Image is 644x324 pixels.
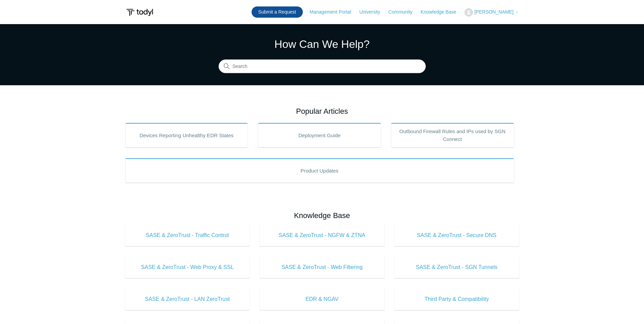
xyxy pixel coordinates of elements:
[394,288,519,310] a: Third Party & Compatibility
[391,123,514,147] a: Outbound Firewall Rules and IPs used by SGN Connect
[125,288,250,310] a: SASE & ZeroTrust - LAN ZeroTrust
[260,224,384,246] a: SASE & ZeroTrust - NGFW & ZTNA
[135,295,240,303] span: SASE & ZeroTrust - LAN ZeroTrust
[405,231,509,239] span: SASE & ZeroTrust - Secure DNS
[125,158,514,183] a: Product Updates
[394,256,519,278] a: SASE & ZeroTrust - SGN Tunnels
[125,6,154,19] img: Todyl Support Center Help Center home page
[125,210,519,221] h2: Knowledge Base
[219,60,426,73] input: Search
[135,263,240,271] span: SASE & ZeroTrust - Web Proxy & SSL
[258,123,381,147] a: Deployment Guide
[270,231,374,239] span: SASE & ZeroTrust - NGFW & ZTNA
[125,224,250,246] a: SASE & ZeroTrust - Traffic Control
[310,8,358,16] a: Management Portal
[125,106,519,117] h2: Popular Articles
[135,231,240,239] span: SASE & ZeroTrust - Traffic Control
[252,6,303,18] a: Submit a Request
[260,256,384,278] a: SASE & ZeroTrust - Web Filtering
[219,36,426,52] h1: How Can We Help?
[125,256,250,278] a: SASE & ZeroTrust - Web Proxy & SSL
[421,8,463,16] a: Knowledge Base
[270,295,374,303] span: EDR & NGAV
[125,123,248,147] a: Devices Reporting Unhealthy EDR States
[405,263,509,271] span: SASE & ZeroTrust - SGN Tunnels
[270,263,374,271] span: SASE & ZeroTrust - Web Filtering
[388,8,419,16] a: Community
[359,8,387,16] a: University
[394,224,519,246] a: SASE & ZeroTrust - Secure DNS
[464,8,519,17] button: [PERSON_NAME]
[474,9,513,15] span: [PERSON_NAME]
[405,295,509,303] span: Third Party & Compatibility
[260,288,384,310] a: EDR & NGAV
